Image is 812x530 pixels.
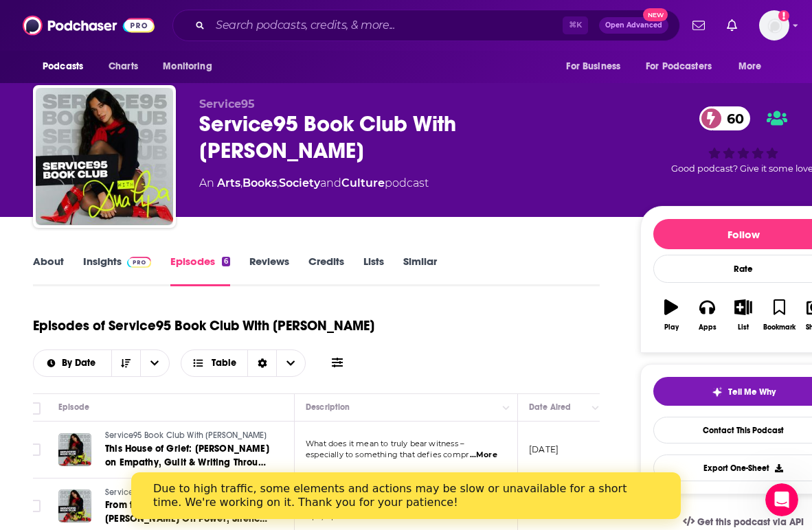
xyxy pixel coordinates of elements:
[653,290,689,340] button: Play
[697,516,804,528] span: Get this podcast via API
[172,10,680,41] div: Search podcasts, credits, & more...
[222,257,230,266] div: 6
[105,442,270,470] a: This House of Grief: [PERSON_NAME] on Empathy, Guilt & Writing Through The Unthinkable
[403,255,437,286] a: Similar
[58,399,89,415] div: Episode
[212,358,236,368] span: Table
[699,106,751,130] a: 60
[699,323,717,332] div: Apps
[637,54,732,80] button: open menu
[153,54,229,80] button: open menu
[199,175,429,192] div: An podcast
[28,500,41,512] span: Toggle select row
[759,10,789,41] span: Logged in as CFields
[738,323,749,332] div: List
[33,317,374,334] h1: Episodes of Service95 Book Club With [PERSON_NAME]
[712,387,723,397] img: tell me why sparkle
[105,430,267,440] span: Service95 Book Club With [PERSON_NAME]
[34,358,111,368] button: open menu
[240,176,243,189] span: ,
[111,350,140,376] button: Sort Direction
[599,17,668,34] button: Open AdvancedNew
[279,176,320,189] a: Society
[759,10,789,41] button: Show profile menu
[306,399,350,415] div: Description
[28,443,41,456] span: Toggle select row
[105,430,270,442] a: Service95 Book Club With [PERSON_NAME]
[217,176,240,189] a: Arts
[643,8,668,21] span: New
[62,358,100,368] span: By Date
[566,57,620,76] span: For Business
[761,290,797,340] button: Bookmark
[33,54,101,80] button: open menu
[728,387,776,397] span: Tell Me Why
[210,14,563,36] input: Search podcasts, credits, & more...
[721,14,743,37] a: Show notifications dropdown
[529,399,571,415] div: Date Aired
[43,57,83,76] span: Podcasts
[556,54,638,80] button: open menu
[778,10,789,21] svg: Add a profile image
[725,290,761,340] button: List
[23,12,155,38] img: Podchaser - Follow, Share and Rate Podcasts
[738,57,762,76] span: More
[247,350,276,376] div: Sort Direction
[140,350,169,376] button: open menu
[33,255,64,286] a: About
[100,54,146,80] a: Charts
[763,323,796,332] div: Bookmark
[277,176,279,189] span: ,
[529,443,559,455] p: [DATE]
[689,290,725,340] button: Apps
[243,176,277,189] a: Books
[687,14,710,37] a: Show notifications dropdown
[131,472,681,519] iframe: Intercom live chat banner
[170,255,230,286] a: Episodes6
[646,57,712,76] span: For Podcasters
[605,22,662,29] span: Open Advanced
[765,483,798,516] iframe: Intercom live chat
[587,400,604,416] button: Column Actions
[470,450,497,461] span: ...More
[759,10,789,41] img: User Profile
[199,97,255,111] span: Service95
[105,443,270,482] span: This House of Grief: [PERSON_NAME] on Empathy, Guilt & Writing Through The Unthinkable
[306,439,464,448] span: What does it mean to truly bear witness –
[181,349,306,377] button: Choose View
[320,176,341,189] span: and
[105,487,270,499] a: Service95 Book Club With [PERSON_NAME]
[127,257,151,268] img: Podchaser Pro
[83,255,151,286] a: InsightsPodchaser Pro
[664,323,679,332] div: Play
[563,16,588,34] span: ⌘ K
[109,57,138,76] span: Charts
[33,349,170,377] h2: Choose List sort
[363,255,384,286] a: Lists
[713,106,751,130] span: 60
[729,54,779,80] button: open menu
[306,450,469,459] span: especially to something that defies compr
[249,255,289,286] a: Reviews
[36,88,173,225] img: Service95 Book Club With Dua Lipa
[163,57,212,76] span: Monitoring
[341,176,385,189] a: Culture
[105,498,270,526] a: From the Archive – Trust: [PERSON_NAME] On Power, Silence & Who Gets To Tell The Story
[498,400,515,416] button: Column Actions
[308,255,344,286] a: Credits
[105,487,267,497] span: Service95 Book Club With [PERSON_NAME]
